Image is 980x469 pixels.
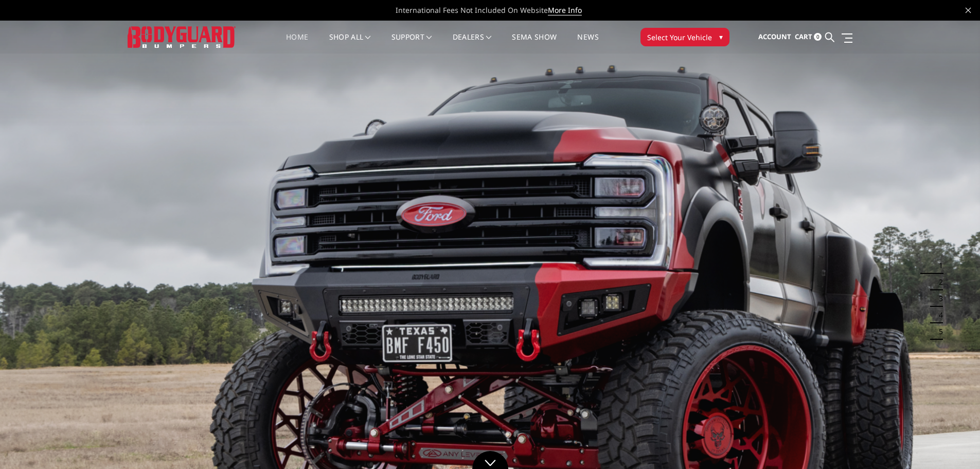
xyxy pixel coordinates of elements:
button: 2 of 5 [933,274,943,290]
button: 5 of 5 [933,323,943,340]
a: Support [391,33,432,54]
span: Account [758,32,791,41]
span: 0 [814,33,822,41]
a: News [577,33,598,54]
a: SEMA Show [512,33,557,54]
a: Home [286,33,308,54]
button: Select Your Vehicle [640,28,729,46]
button: 4 of 5 [933,307,943,323]
a: Account [758,23,791,51]
a: More Info [548,5,582,15]
a: Cart 0 [795,23,822,51]
span: ▾ [719,31,723,42]
a: Dealers [453,33,492,54]
button: 1 of 5 [933,257,943,274]
a: shop all [329,33,371,54]
span: Select Your Vehicle [647,32,712,43]
a: Click to Down [472,451,508,469]
button: 3 of 5 [933,290,943,307]
img: BODYGUARD BUMPERS [128,26,236,47]
span: Cart [795,32,812,41]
